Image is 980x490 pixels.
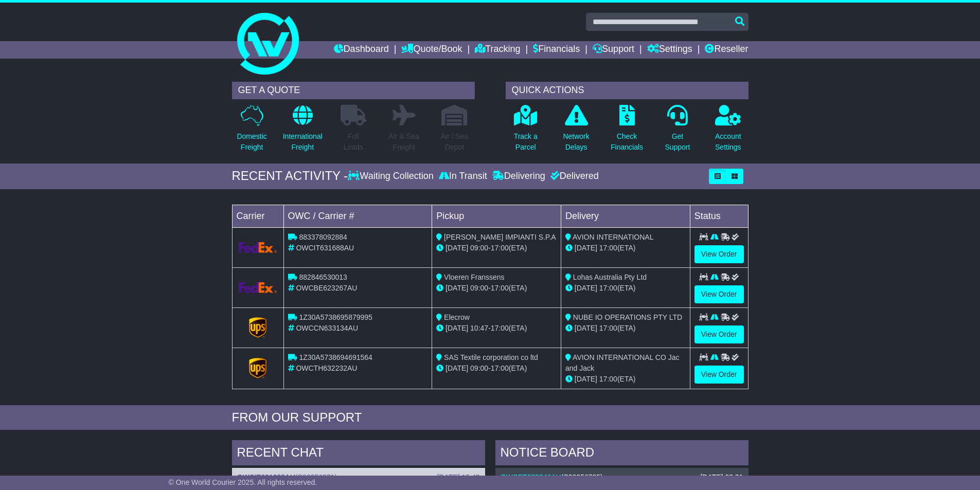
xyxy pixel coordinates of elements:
p: Air / Sea Depot [441,131,469,153]
div: (ETA) [565,243,686,253]
div: - (ETA) [436,363,557,374]
span: 09:00 [470,364,488,372]
a: Dashboard [334,41,389,59]
a: Support [593,41,634,59]
span: OWCIT631688AU [296,244,354,252]
div: - (ETA) [436,283,557,294]
span: [DATE] [446,284,468,292]
span: 1Z30A5738694691564 [299,353,372,361]
span: S00256705 [563,473,600,481]
a: View Order [694,325,744,343]
span: SAS Textile corporation co ltd [444,353,538,361]
div: - (ETA) [436,243,557,253]
span: [DATE] [575,375,597,383]
span: [DATE] [575,284,597,292]
div: [DATE] 15:43 [437,473,479,482]
a: Financials [533,41,580,59]
span: 17:00 [491,364,509,372]
span: 10:47 [470,324,488,332]
span: 17:00 [599,375,617,383]
a: DomesticFreight [236,104,267,158]
div: [DATE] 08:31 [700,473,743,482]
a: Quote/Book [401,41,462,59]
span: [DATE] [446,324,468,332]
div: Delivering [490,171,548,182]
span: AVION INTERNATIONAL [573,233,653,241]
span: Elecrow [444,313,470,321]
span: Lohas Australia Pty Ltd [573,273,647,281]
span: [DATE] [446,244,468,252]
div: RECENT ACTIVITY - [232,169,348,184]
td: Status [690,205,748,227]
div: FROM OUR SUPPORT [232,410,749,425]
td: Delivery [561,205,690,227]
span: [DATE] [446,364,468,372]
a: Track aParcel [513,104,538,158]
a: View Order [694,285,744,303]
span: S00256971 [298,473,335,481]
div: In Transit [436,171,490,182]
span: Vloeren Franssens [444,273,505,281]
p: Get Support [665,131,690,153]
p: Air & Sea Freight [389,131,419,153]
td: OWC / Carrier # [283,205,432,227]
span: 1Z30A5738695879995 [299,313,372,321]
div: (ETA) [565,323,686,334]
img: GetCarrierServiceLogo [249,317,266,338]
span: [DATE] [575,244,597,252]
div: (ETA) [565,374,686,385]
span: OWCTH632232AU [296,364,357,372]
span: 17:00 [491,244,509,252]
a: CheckFinancials [610,104,644,158]
div: - (ETA) [436,323,557,334]
span: 17:00 [599,324,617,332]
div: GET A QUOTE [232,82,475,99]
div: (ETA) [565,283,686,294]
span: [PERSON_NAME] IMPIANTI S.P.A [444,233,556,241]
a: NetworkDelays [562,104,590,158]
p: International Freight [283,131,323,153]
span: 17:00 [491,324,509,332]
div: QUICK ACTIONS [506,82,749,99]
span: [DATE] [575,324,597,332]
div: RECENT CHAT [232,440,485,468]
div: Delivered [548,171,599,182]
div: NOTICE BOARD [495,440,749,468]
p: Full Loads [341,131,366,153]
span: 882846530013 [299,273,347,281]
a: Settings [647,41,692,59]
div: Waiting Collection [348,171,436,182]
span: 17:00 [599,284,617,292]
img: GetCarrierServiceLogo [239,282,277,293]
td: Pickup [432,205,561,227]
a: OWCIT631688AU [237,473,296,481]
a: InternationalFreight [282,104,323,158]
span: NUBE IO OPERATIONS PTY LTD [573,313,682,321]
a: Reseller [705,41,748,59]
p: Network Delays [563,131,589,153]
span: AVION INTERNATIONAL CO Jac and Jack [565,353,680,372]
a: View Order [694,366,744,384]
a: OWCPT628346AU [501,473,561,481]
p: Domestic Freight [237,131,266,153]
span: OWCCN633134AU [296,324,358,332]
span: 17:00 [599,244,617,252]
div: ( ) [237,473,480,482]
span: 17:00 [491,284,509,292]
span: 09:00 [470,244,488,252]
p: Check Financials [611,131,643,153]
a: AccountSettings [715,104,742,158]
span: © One World Courier 2025. All rights reserved. [169,478,317,486]
div: ( ) [501,473,743,482]
span: 09:00 [470,284,488,292]
img: GetCarrierServiceLogo [249,358,266,378]
p: Account Settings [715,131,741,153]
p: Track a Parcel [514,131,538,153]
span: OWCBE623267AU [296,284,357,292]
a: Tracking [475,41,520,59]
td: Carrier [232,205,283,227]
img: GetCarrierServiceLogo [239,242,277,253]
span: 883378092884 [299,233,347,241]
a: View Order [694,245,744,263]
a: GetSupport [664,104,690,158]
